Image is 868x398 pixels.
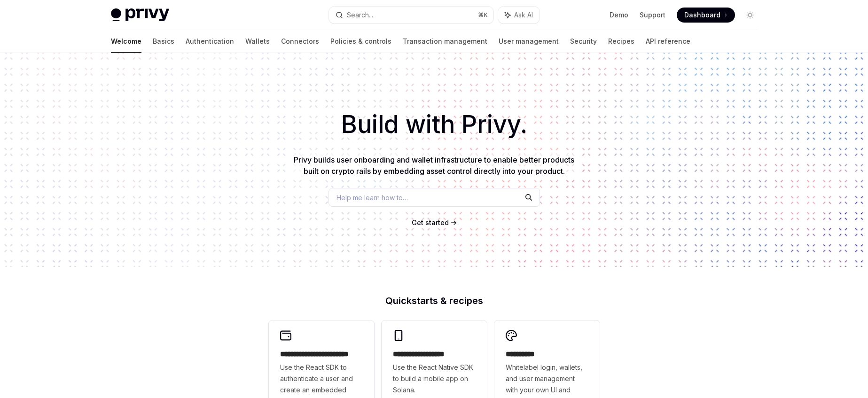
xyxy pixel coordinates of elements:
a: Connectors [281,30,319,53]
img: light logo [111,8,169,22]
a: Demo [610,10,628,20]
span: Dashboard [684,10,720,20]
a: Dashboard [677,8,735,23]
a: Policies & controls [330,30,391,53]
a: Get started [412,218,449,227]
button: Ask AI [498,7,540,23]
a: Transaction management [403,30,487,53]
a: User management [499,30,559,53]
span: ⌘ K [478,11,488,19]
a: Support [640,10,665,20]
h1: Build with Privy. [15,106,853,143]
a: Welcome [111,30,141,53]
div: Search... [347,9,373,21]
span: Get started [412,219,449,226]
span: Privy builds user onboarding and wallet infrastructure to enable better products built on crypto ... [294,155,574,176]
span: Use the React Native SDK to build a mobile app on Solana. [393,362,476,396]
a: Security [570,30,597,53]
a: API reference [646,30,690,53]
span: Help me learn how to… [336,193,408,203]
a: Recipes [608,30,634,53]
h2: Quickstarts & recipes [269,296,600,305]
a: Basics [153,30,174,53]
button: Search...⌘K [329,7,493,23]
span: Ask AI [514,10,533,20]
a: Wallets [245,30,270,53]
a: Authentication [186,30,234,53]
button: Toggle dark mode [743,8,758,23]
